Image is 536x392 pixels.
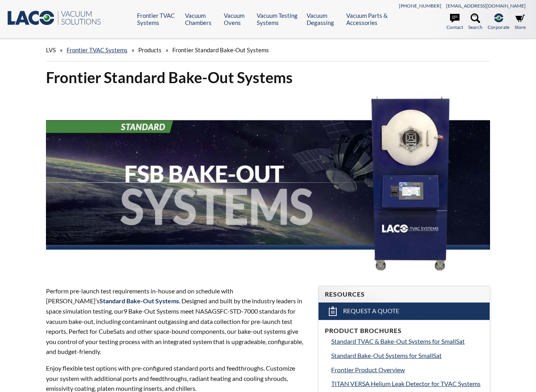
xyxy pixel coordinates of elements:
[46,93,490,271] img: FSB Bake-Out Systems header
[446,13,463,31] a: Contact
[319,303,490,320] a: Request a Quote
[331,380,481,387] span: TITAN VERSA Helium Leak Detector for TVAC Systems
[331,337,465,345] span: Standard TVAC & Bake-Out Systems for SmallSat
[325,327,483,335] h4: Product Brochures
[515,13,526,31] a: Store
[185,12,218,26] a: Vacuum Chambers
[331,379,483,389] a: TITAN VERSA Helium Leak Detector for TVAC Systems
[325,290,483,299] h4: Resources
[46,286,309,357] p: Perform pre-launch test requirements in-house and on schedule with [PERSON_NAME]’s . Designed and...
[67,46,128,53] a: Frontier TVAC Systems
[468,13,483,31] a: Search
[331,352,442,359] span: Standard Bake-Out Systems for SmallSat
[343,307,399,315] span: Request a Quote
[307,12,340,26] a: Vacuum Degassing
[346,12,397,26] a: Vacuum Parts & Accessories
[224,12,250,26] a: Vacuum Ovens
[46,39,490,61] div: » » »
[138,46,162,53] span: Products
[331,365,483,375] a: Frontier Product Overview
[331,350,483,361] a: Standard Bake-Out Systems for SmallSat
[172,46,269,53] span: Frontier Standard Bake-Out Systems
[399,3,441,9] a: [PHONE_NUMBER]
[488,23,509,31] span: Corporate
[446,3,526,9] a: [EMAIL_ADDRESS][DOMAIN_NAME]
[137,12,179,26] a: Frontier TVAC Systems
[46,68,490,87] h1: Frontier Standard Bake-Out Systems
[99,297,179,304] span: Standard Bake-Out Systems
[331,366,405,373] span: Frontier Product Overview
[46,46,56,53] span: LVS
[257,12,301,26] a: Vacuum Testing Systems
[331,336,483,346] a: Standard TVAC & Bake-Out Systems for SmallSat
